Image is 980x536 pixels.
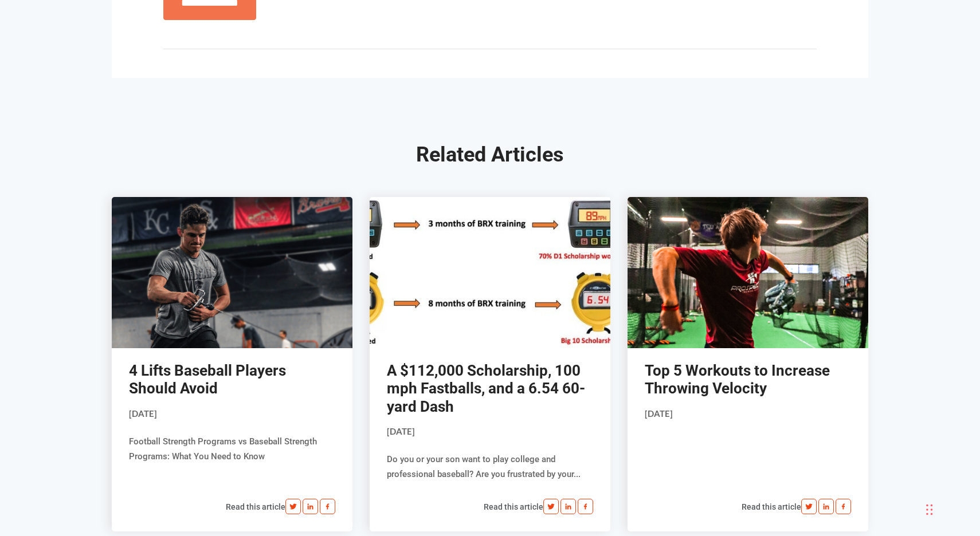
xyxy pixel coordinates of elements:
[801,499,817,514] img: Twitter.svg
[387,362,585,415] a: A $112,000 Scholarship, 100 mph Fastballs, and a 6.54 60-yard Dash
[645,362,830,397] a: Top 5 Workouts to Increase Throwing Velocity
[387,424,593,439] p: [DATE]
[926,492,933,527] div: Drag
[578,499,593,514] img: fb.svg
[484,502,543,511] a: Read this article
[303,499,318,514] img: Linkedin.svg
[285,499,301,514] img: Twitter.svg
[370,348,610,531] div: Do you or your son want to play college and professional baseball? Are you frustrated by your...
[560,499,576,514] img: Linkedin.svg
[112,348,352,531] div: Football Strength Programs vs Baseball Strength Programs: What You Need to Know
[129,362,286,397] a: 4 Lifts Baseball Players Should Avoid
[112,141,868,168] h2: Related Articles
[226,502,285,511] a: Read this article
[543,499,559,514] img: Twitter.svg
[320,499,335,514] img: fb.svg
[742,502,801,511] a: Read this article
[811,412,980,536] iframe: Chat Widget
[129,407,335,421] p: [DATE]
[645,407,851,421] p: [DATE]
